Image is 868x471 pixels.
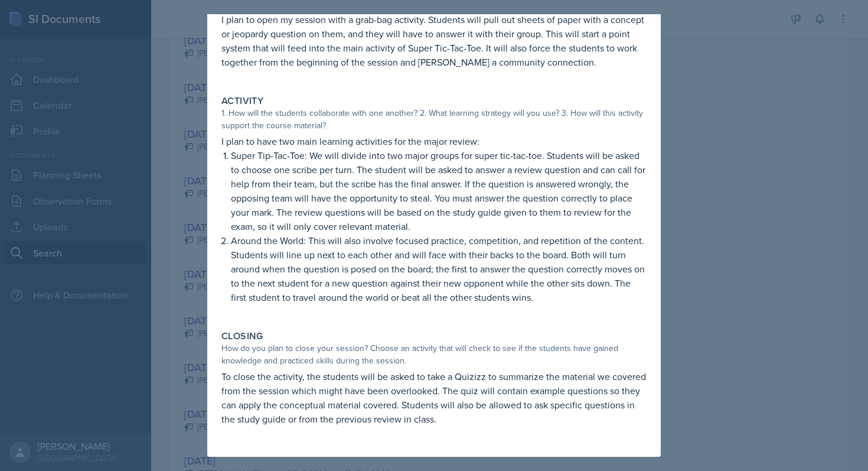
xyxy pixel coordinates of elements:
[221,330,263,342] label: Closing
[221,107,647,132] div: 1. How will the students collaborate with one another? 2. What learning strategy will you use? 3....
[221,12,647,69] p: I plan to open my session with a grab-bag activity. Students will pull out sheets of paper with a...
[221,342,647,367] div: How do you plan to close your session? Choose an activity that will check to see if the students ...
[221,369,647,426] p: To close the activity, the students will be asked to take a Quizizz to summarize the material we ...
[221,95,263,107] label: Activity
[231,148,647,233] p: Super Tip-Tac-Toe: We will divide into two major groups for super tic-tac-toe. Students will be a...
[221,134,647,148] p: I plan to have two main learning activities for the major review:
[231,233,647,304] p: Around the World: This will also involve focused practice, competition, and repetition of the con...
